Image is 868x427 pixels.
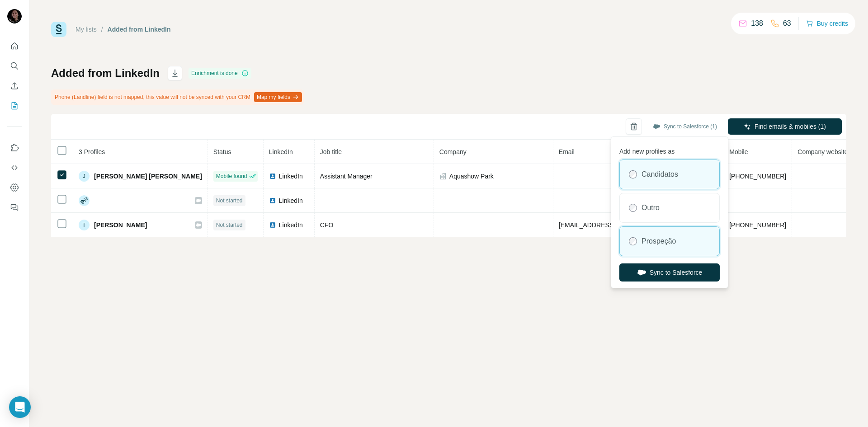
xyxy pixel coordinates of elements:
span: LinkedIn [279,221,303,230]
span: [PHONE_NUMBER] [729,221,786,229]
span: Company website [797,148,848,155]
img: LinkedIn logo [269,197,276,204]
span: Aquashow Park [449,172,494,181]
button: My lists [7,98,22,114]
span: Mobile [729,148,748,155]
img: LinkedIn logo [269,173,276,180]
button: Dashboard [7,179,22,196]
div: T [79,220,90,230]
span: [PERSON_NAME] [PERSON_NAME] [94,172,202,181]
label: Outro [642,202,660,213]
button: Map my fields [254,92,302,102]
button: Use Surfe API [7,160,22,176]
button: Find emails & mobiles (1) [728,118,842,135]
label: Candidatos [642,169,678,180]
img: Avatar [7,9,22,23]
span: [EMAIL_ADDRESS][PERSON_NAME][DOMAIN_NAME] [559,221,718,229]
button: Sync to Salesforce [619,263,720,282]
div: Open Intercom Messenger [9,396,31,418]
span: Email [559,148,575,155]
div: Enrichment is done [189,68,251,79]
img: Surfe Logo [51,22,66,37]
span: LinkedIn [279,172,303,181]
span: Company [439,148,467,155]
label: Prospeção [642,236,676,247]
span: Assistant Manager [320,173,373,180]
a: My lists [75,26,97,33]
button: Search [7,58,22,74]
div: J [79,171,90,182]
button: Use Surfe on LinkedIn [7,140,22,156]
span: LinkedIn [279,196,303,205]
button: Feedback [7,199,22,216]
h1: Added from LinkedIn [51,66,160,80]
img: LinkedIn logo [269,221,276,229]
button: Sync to Salesforce (1) [646,120,723,133]
span: Mobile found [216,172,247,180]
p: 138 [751,18,763,29]
li: / [101,25,103,34]
span: LinkedIn [269,148,293,155]
span: Not started [216,221,243,229]
div: Phone (Landline) field is not mapped, this value will not be synced with your CRM [51,89,304,105]
span: [PERSON_NAME] [94,221,147,230]
span: Status [213,148,231,155]
div: Added from LinkedIn [108,25,171,34]
span: CFO [320,221,334,229]
span: 3 Profiles [79,148,105,155]
span: Job title [320,148,342,155]
button: Buy credits [806,17,848,30]
p: Add new profiles as [619,143,720,156]
span: [PHONE_NUMBER] [729,173,786,180]
p: 63 [783,18,791,29]
button: Enrich CSV [7,78,22,94]
button: Quick start [7,38,22,54]
span: Find emails & mobiles (1) [755,122,826,131]
span: Not started [216,197,243,205]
